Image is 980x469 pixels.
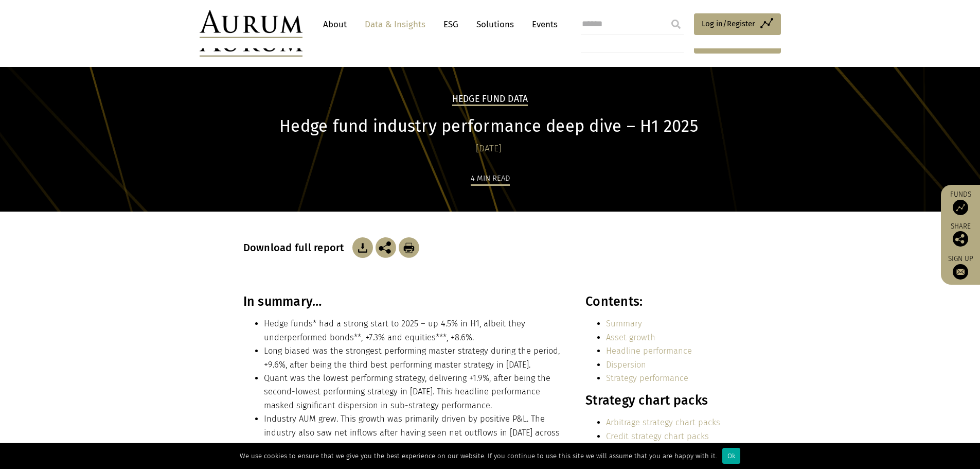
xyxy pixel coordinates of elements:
[702,18,755,30] span: Log in/Register
[953,200,968,215] img: Access Funds
[946,190,975,215] a: Funds
[438,15,464,34] a: ESG
[527,15,558,34] a: Events
[606,346,692,356] a: Headline performance
[243,142,735,156] div: [DATE]
[606,431,709,441] a: Credit strategy chart packs
[606,333,655,342] a: Asset growth
[946,254,975,280] a: Sign up
[243,241,350,254] h3: Download full report
[200,10,302,38] img: Aurum
[722,448,740,464] div: Ok
[264,344,563,372] li: Long biased was the strongest performing master strategy during the period, +9.6%, after being th...
[318,15,352,34] a: About
[399,237,419,258] img: Download Article
[264,372,563,412] li: Quant was the lowest performing strategy, delivering +1.9%, after being the second-lowest perform...
[471,172,510,186] div: 4 min read
[953,231,968,247] img: Share this post
[606,373,688,383] a: Strategy performance
[360,15,431,34] a: Data & Insights
[606,319,642,328] a: Summary
[471,15,519,34] a: Solutions
[585,294,734,309] h3: Contents:
[376,237,396,258] img: Share this post
[694,13,781,35] a: Log in/Register
[243,116,735,136] h1: Hedge fund industry performance deep dive – H1 2025
[946,223,975,247] div: Share
[264,317,563,344] li: Hedge funds* had a strong start to 2025 – up 4.5% in H1, albeit they underperformed bonds**, +7.3...
[585,393,734,408] h3: Strategy chart packs
[352,237,373,258] img: Download Article
[606,360,646,370] a: Dispersion
[243,294,563,309] h3: In summary…
[264,412,563,453] li: Industry AUM grew. This growth was primarily driven by positive P&L. The industry also saw net in...
[666,14,686,34] input: Submit
[953,264,968,280] img: Sign up to our newsletter
[606,418,720,427] a: Arbitrage strategy chart packs
[452,94,528,106] h2: Hedge Fund Data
